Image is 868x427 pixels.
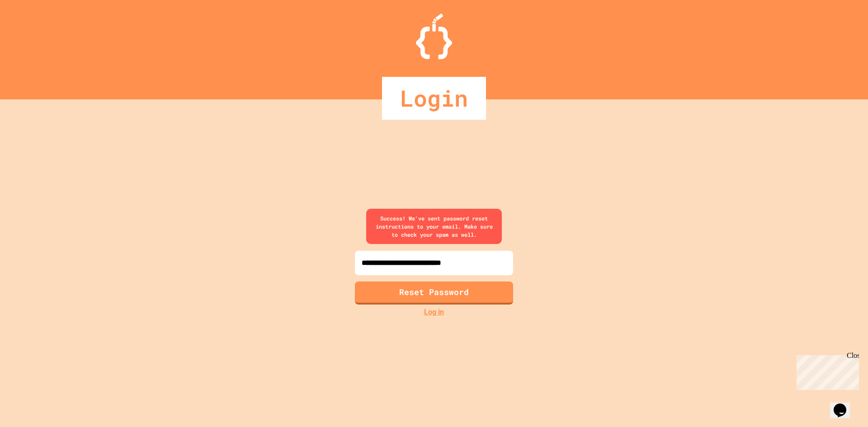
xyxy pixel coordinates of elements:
[793,352,859,390] iframe: chat widget
[4,4,62,57] div: Chat with us now!Close
[366,209,502,244] div: Success! We've sent password reset instructions to your email. Make sure to check your spam as well.
[424,307,444,318] a: Log in
[416,14,452,59] img: Logo.svg
[830,391,859,418] iframe: chat widget
[382,77,486,120] div: Login
[355,282,513,305] button: Reset Password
